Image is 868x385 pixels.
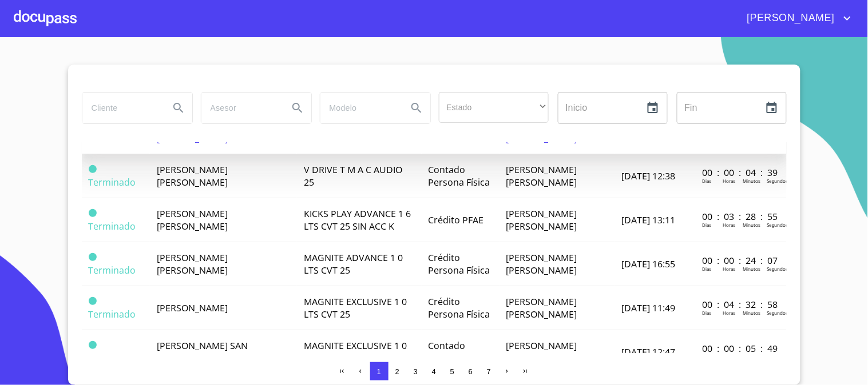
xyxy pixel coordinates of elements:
p: 00 : 03 : 28 : 55 [702,210,779,223]
input: search [201,93,279,123]
button: account of current user [739,9,854,27]
span: [DATE] 12:38 [622,170,676,182]
p: Dias [702,266,711,272]
span: 6 [469,367,473,376]
span: [PERSON_NAME] [PERSON_NAME] [506,339,577,364]
span: Contado Persona Física [429,163,490,189]
button: 1 [370,362,389,380]
p: 00 : 00 : 24 : 07 [702,254,779,267]
span: Terminado [89,341,97,349]
p: Dias [702,222,711,228]
p: 00 : 00 : 04 : 39 [702,166,779,179]
span: 1 [377,367,381,376]
span: MAGNITE EXCLUSIVE 1 0 LTS MT 25 [304,339,407,364]
span: 7 [487,367,491,376]
span: [PERSON_NAME] [PERSON_NAME] [157,163,228,189]
span: [PERSON_NAME] [739,9,841,27]
span: 4 [432,367,436,376]
p: Segundos [767,310,788,316]
p: 00 : 04 : 32 : 58 [702,298,779,311]
span: Crédito PFAE [429,214,484,226]
span: [PERSON_NAME] SAN [PERSON_NAME] [157,339,248,364]
button: 7 [480,362,498,380]
span: Terminado [89,264,136,276]
span: [PERSON_NAME] [PERSON_NAME] [506,207,577,232]
span: 5 [450,367,454,376]
span: Terminado [89,352,136,364]
span: Terminado [89,308,136,320]
p: Horas [723,222,735,228]
p: Minutos [743,222,760,228]
span: V DRIVE T M A C AUDIO 25 [304,163,402,189]
button: 6 [462,362,480,380]
p: Minutos [743,310,760,316]
button: Search [284,94,311,122]
button: Search [165,94,192,122]
span: Terminado [89,165,97,173]
span: Terminado [89,176,136,189]
button: 3 [407,362,425,380]
button: 5 [443,362,462,380]
p: Dias [702,310,711,316]
p: Minutos [743,266,760,272]
p: Horas [723,266,735,272]
span: 3 [414,367,418,376]
span: 2 [395,367,399,376]
span: [PERSON_NAME] [PERSON_NAME] [506,163,577,189]
span: Contado Persona Física [429,339,490,364]
span: [PERSON_NAME] [PERSON_NAME] [157,207,228,232]
p: Segundos [767,222,788,228]
span: KICKS PLAY ADVANCE 1 6 LTS CVT 25 SIN ACC K [304,207,411,232]
span: [PERSON_NAME] [157,302,228,314]
span: MAGNITE EXCLUSIVE 1 0 LTS CVT 25 [304,295,407,320]
span: Terminado [89,220,136,232]
span: Terminado [89,253,97,261]
div: ​ [439,92,549,123]
p: Horas [723,310,735,316]
input: search [82,93,160,123]
p: Dias [702,178,711,184]
button: 2 [389,362,407,380]
p: Segundos [767,266,788,272]
span: [DATE] 11:49 [622,302,676,314]
span: Crédito Persona Física [429,295,490,320]
span: MAGNITE ADVANCE 1 0 LTS CVT 25 [304,251,403,276]
span: Terminado [89,297,97,305]
span: Crédito Persona Física [429,251,490,276]
span: [DATE] 13:11 [622,214,676,226]
span: Terminado [89,209,97,217]
span: [PERSON_NAME] [PERSON_NAME] [506,251,577,276]
span: [PERSON_NAME] [PERSON_NAME] [157,251,228,276]
input: search [320,93,398,123]
p: Horas [723,178,735,184]
button: Search [403,94,430,122]
span: [PERSON_NAME] [PERSON_NAME] [506,295,577,320]
span: [DATE] 12:47 [622,346,676,358]
span: [DATE] 16:55 [622,258,676,270]
button: 4 [425,362,443,380]
p: Segundos [767,178,788,184]
p: 00 : 00 : 05 : 49 [702,342,779,355]
p: Minutos [743,178,760,184]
